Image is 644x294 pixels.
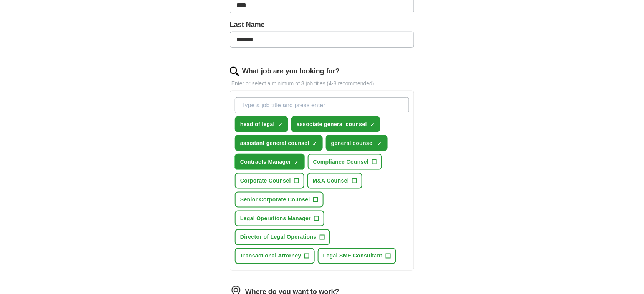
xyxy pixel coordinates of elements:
[294,159,299,166] span: ✓
[242,66,340,76] label: What job are you looking for?
[297,120,367,128] span: associate general counsel
[240,139,309,147] span: assistant general counsel
[370,122,375,128] span: ✓
[240,196,310,204] span: Senior Corporate Counsel
[240,252,301,260] span: Transactional Attorney
[377,141,382,147] span: ✓
[235,229,330,245] button: Director of Legal Operations
[318,248,396,264] button: Legal SME Consultant
[331,139,374,147] span: general counsel
[291,116,380,132] button: associate general counsel✓
[240,158,291,166] span: Contracts Manager
[312,141,317,147] span: ✓
[235,135,323,151] button: assistant general counsel✓
[240,177,291,185] span: Corporate Counsel
[235,154,305,170] button: Contracts Manager✓
[307,173,362,189] button: M&A Counsel
[323,252,383,260] span: Legal SME Consultant
[308,154,382,170] button: Compliance Counsel
[235,211,324,226] button: Legal Operations Manager
[235,97,409,113] input: Type a job title and press enter
[240,120,275,128] span: head of legal
[235,248,315,264] button: Transactional Attorney
[235,192,324,208] button: Senior Corporate Counsel
[278,122,282,128] span: ✓
[235,173,304,189] button: Corporate Counsel
[235,116,288,132] button: head of legal✓
[240,233,317,241] span: Director of Legal Operations
[313,158,369,166] span: Compliance Counsel
[230,80,414,88] p: Enter or select a minimum of 3 job titles (4-8 recommended)
[230,20,414,30] label: Last Name
[230,67,239,76] img: search.png
[326,135,388,151] button: general counsel✓
[313,177,349,185] span: M&A Counsel
[240,214,311,223] span: Legal Operations Manager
